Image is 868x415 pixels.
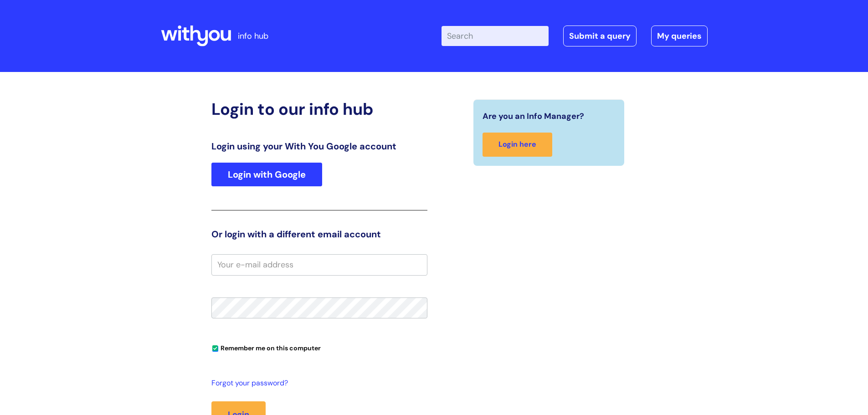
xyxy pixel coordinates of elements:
input: Remember me on this computer [212,346,218,352]
div: You can uncheck this option if you're logging in from a shared device [211,340,427,355]
label: Remember me on this computer [211,342,321,352]
h2: Login to our info hub [211,99,427,119]
a: Forgot your password? [211,377,423,390]
a: Login here [483,133,552,157]
span: Are you an Info Manager? [483,109,584,123]
a: Submit a query [563,26,637,46]
input: Search [442,26,549,46]
a: My queries [651,26,708,46]
h3: Or login with a different email account [211,229,427,240]
h3: Login using your With You Google account [211,141,427,152]
input: Your e-mail address [211,254,427,275]
p: info hub [238,29,268,43]
a: Login with Google [211,163,322,186]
